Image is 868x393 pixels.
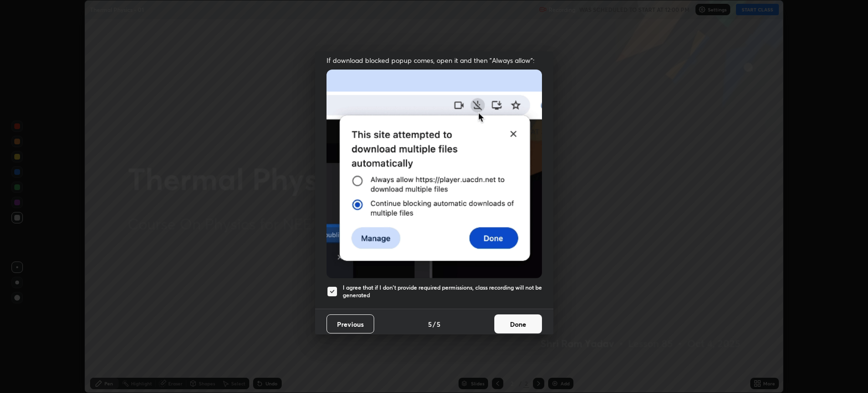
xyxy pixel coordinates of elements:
button: Done [494,314,542,333]
button: Previous [327,314,374,333]
h4: 5 [428,319,432,329]
h5: I agree that if I don't provide required permissions, class recording will not be generated [343,284,542,299]
span: If download blocked popup comes, open it and then "Always allow": [327,56,542,65]
h4: / [433,319,436,329]
img: downloads-permission-blocked.gif [327,70,542,278]
h4: 5 [437,319,440,329]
